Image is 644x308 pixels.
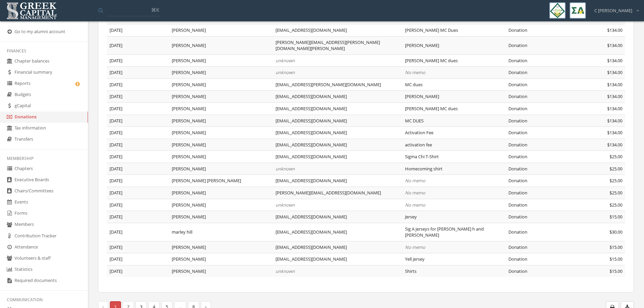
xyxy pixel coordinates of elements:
[506,139,573,151] td: Donation
[273,103,402,115] td: [EMAIL_ADDRESS][DOMAIN_NAME]
[169,253,273,265] td: [PERSON_NAME]
[107,253,169,265] td: [DATE]
[169,91,273,103] td: [PERSON_NAME]
[169,163,273,175] td: [PERSON_NAME]
[506,253,573,265] td: Donation
[402,151,506,163] td: Sigma Chi T-Shirt
[107,78,169,91] td: [DATE]
[273,78,402,91] td: [EMAIL_ADDRESS][PERSON_NAME][DOMAIN_NAME]
[402,223,506,241] td: Sig A jerseys for [PERSON_NAME] h and [PERSON_NAME]
[169,265,273,277] td: [PERSON_NAME]
[273,115,402,127] td: [EMAIL_ADDRESS][DOMAIN_NAME]
[107,54,169,67] td: [DATE]
[273,211,402,223] td: [EMAIL_ADDRESS][DOMAIN_NAME]
[607,93,622,99] span: $134.00
[107,151,169,163] td: [DATE]
[107,24,169,37] td: [DATE]
[506,115,573,127] td: Donation
[405,202,425,208] span: No memo
[607,118,622,124] span: $134.00
[590,2,639,14] div: C [PERSON_NAME]
[610,153,622,160] span: $25.00
[273,187,402,199] td: [PERSON_NAME][EMAIL_ADDRESS][DOMAIN_NAME]
[107,103,169,115] td: [DATE]
[402,54,506,67] td: [PERSON_NAME] MC dues
[107,91,169,103] td: [DATE]
[107,36,169,54] td: [DATE]
[169,67,273,79] td: [PERSON_NAME]
[506,67,573,79] td: Donation
[506,223,573,241] td: Donation
[107,175,169,187] td: [DATE]
[402,91,506,103] td: [PERSON_NAME]
[169,211,273,223] td: [PERSON_NAME]
[169,241,273,253] td: [PERSON_NAME]
[169,151,273,163] td: [PERSON_NAME]
[506,175,573,187] td: Donation
[169,54,273,67] td: [PERSON_NAME]
[107,187,169,199] td: [DATE]
[107,223,169,241] td: [DATE]
[607,129,622,136] span: $134.00
[506,241,573,253] td: Donation
[506,163,573,175] td: Donation
[402,253,506,265] td: Yell jersey
[610,268,622,274] span: $15.00
[169,36,273,54] td: [PERSON_NAME]
[607,27,622,33] span: $134.00
[402,265,506,277] td: Shirts
[273,24,402,37] td: [EMAIL_ADDRESS][DOMAIN_NAME]
[169,223,273,241] td: marley hill
[107,139,169,151] td: [DATE]
[405,190,425,196] span: No memo
[107,265,169,277] td: [DATE]
[607,42,622,48] span: $134.00
[607,57,622,64] span: $134.00
[107,115,169,127] td: [DATE]
[610,166,622,172] span: $25.00
[169,115,273,127] td: [PERSON_NAME]
[402,163,506,175] td: Homecoming shirt
[405,69,425,75] span: No memo
[276,202,295,208] em: unknown
[506,24,573,37] td: Donation
[405,244,425,250] span: No memo
[607,142,622,148] span: $134.00
[402,24,506,37] td: [PERSON_NAME] MC Dues
[402,78,506,91] td: MC dues
[273,91,402,103] td: [EMAIL_ADDRESS][DOMAIN_NAME]
[506,211,573,223] td: Donation
[169,175,273,187] td: [PERSON_NAME] [PERSON_NAME]
[402,115,506,127] td: MC DUES
[276,268,295,274] em: unknown
[506,187,573,199] td: Donation
[169,78,273,91] td: [PERSON_NAME]
[610,229,622,235] span: $30.00
[273,175,402,187] td: [EMAIL_ADDRESS][DOMAIN_NAME]
[594,7,632,14] span: C [PERSON_NAME]
[610,177,622,184] span: $25.00
[607,105,622,112] span: $134.00
[402,36,506,54] td: [PERSON_NAME]
[506,199,573,211] td: Donation
[506,151,573,163] td: Donation
[402,103,506,115] td: [PERSON_NAME] MC dues
[276,69,295,75] em: unknown
[273,36,402,54] td: [PERSON_NAME][EMAIL_ADDRESS][PERSON_NAME][DOMAIN_NAME][PERSON_NAME]
[506,103,573,115] td: Donation
[273,151,402,163] td: [EMAIL_ADDRESS][DOMAIN_NAME]
[506,36,573,54] td: Donation
[107,241,169,253] td: [DATE]
[273,223,402,241] td: [EMAIL_ADDRESS][DOMAIN_NAME]
[610,244,622,250] span: $15.00
[169,187,273,199] td: [PERSON_NAME]
[273,241,402,253] td: [EMAIL_ADDRESS][DOMAIN_NAME]
[506,91,573,103] td: Donation
[506,127,573,139] td: Donation
[506,54,573,67] td: Donation
[402,127,506,139] td: Activation Fee
[607,69,622,75] span: $134.00
[151,6,159,13] span: ⌘K
[402,139,506,151] td: activation fee
[607,81,622,88] span: $134.00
